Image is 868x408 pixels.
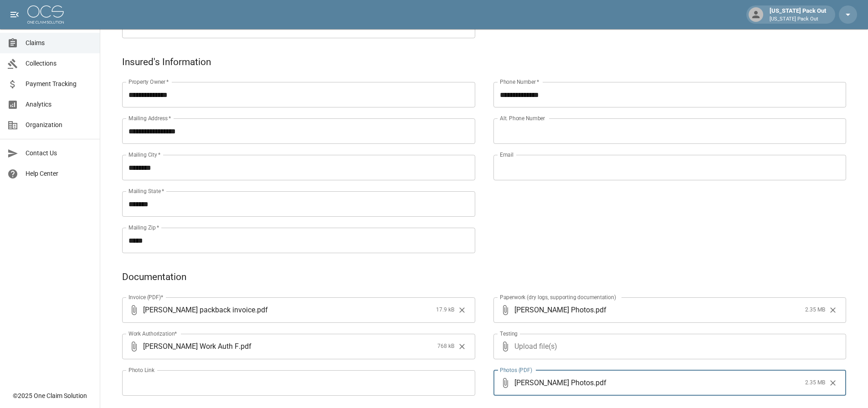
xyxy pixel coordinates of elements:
[26,148,92,158] span: Contact Us
[455,340,469,353] button: Clear
[500,114,545,122] label: Alt. Phone Number
[26,169,92,178] span: Help Center
[455,303,469,317] button: Clear
[826,376,840,390] button: Clear
[26,59,92,68] span: Collections
[500,78,539,86] label: Phone Number
[255,305,268,315] span: . pdf
[594,305,606,315] span: . pdf
[514,334,822,359] span: Upload file(s)
[500,330,518,337] label: Testing
[26,120,92,130] span: Organization
[500,366,532,374] label: Photos (PDF)
[770,15,826,23] p: [US_STATE] Pack Out
[500,293,616,301] label: Paperwork (dry logs, supporting documentation)
[26,100,92,109] span: Analytics
[514,377,594,388] span: [PERSON_NAME] Photos
[826,303,840,317] button: Clear
[239,341,252,352] span: . pdf
[128,114,171,122] label: Mailing Address
[500,151,514,158] label: Email
[128,224,159,231] label: Mailing Zip
[594,377,606,388] span: . pdf
[128,151,161,158] label: Mailing City
[143,341,239,352] span: [PERSON_NAME] Work Auth F
[805,378,825,388] span: 2.35 MB
[128,366,154,374] label: Photo Link
[26,79,92,89] span: Payment Tracking
[128,187,164,195] label: Mailing State
[437,342,454,351] span: 768 kB
[13,391,87,400] div: © 2025 One Claim Solution
[128,78,169,86] label: Property Owner
[143,305,255,315] span: [PERSON_NAME] packback invoice
[5,5,24,24] button: open drawer
[128,330,177,337] label: Work Authorization*
[436,306,454,315] span: 17.9 kB
[27,5,64,24] img: ocs-logo-white-transparent.png
[26,38,92,48] span: Claims
[766,6,830,23] div: [US_STATE] Pack Out
[514,305,594,315] span: [PERSON_NAME] Photos
[128,293,164,301] label: Invoice (PDF)*
[805,306,825,315] span: 2.35 MB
